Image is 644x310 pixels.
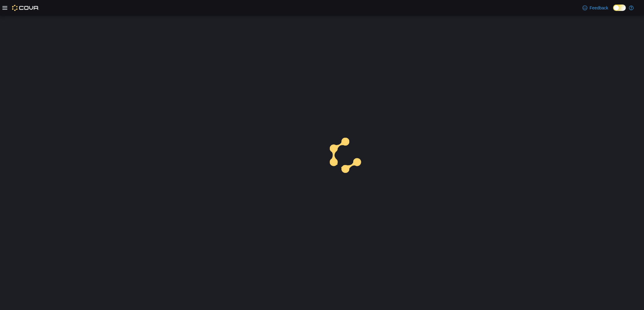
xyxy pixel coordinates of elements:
img: cova-loader [322,133,367,179]
input: Dark Mode [613,5,626,11]
span: Feedback [590,5,608,11]
a: Feedback [580,2,611,14]
img: Cova [12,5,39,11]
